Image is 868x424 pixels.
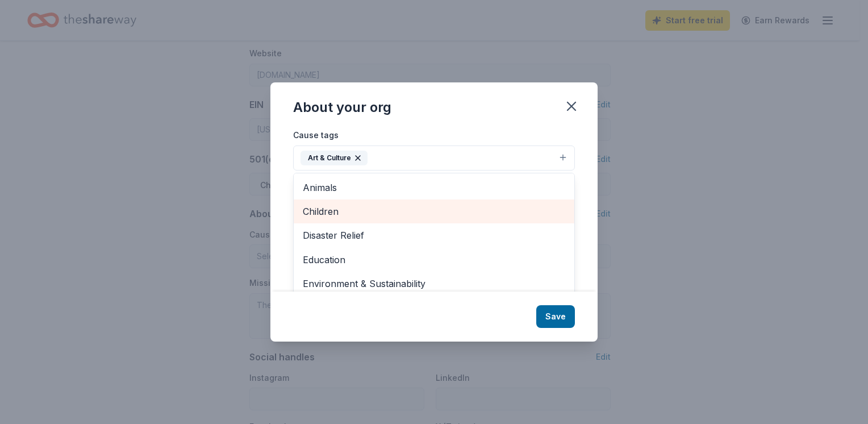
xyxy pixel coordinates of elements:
[303,180,565,195] span: Animals
[303,204,565,219] span: Children
[303,228,565,243] span: Disaster Relief
[301,151,368,165] div: Art & Culture
[303,276,565,291] span: Environment & Sustainability
[293,173,575,309] div: Art & Culture
[303,252,565,267] span: Education
[293,146,575,171] button: Art & Culture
